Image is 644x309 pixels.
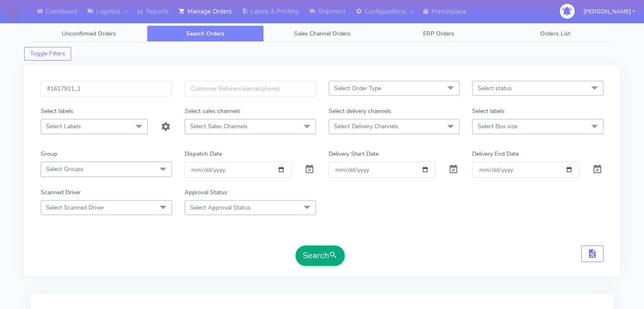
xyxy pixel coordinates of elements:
span: ERP Orders [423,30,454,38]
span: Sales Channel Orders [294,30,351,38]
label: Group [41,149,57,158]
label: Delivery Start Date [329,149,379,158]
label: Select sales channels [185,107,240,116]
span: Select Labels [46,122,81,130]
button: Search [296,246,345,266]
span: Select Sales Channels [190,122,248,130]
label: Dispatch Date [185,149,222,158]
button: Toggle Filters [24,47,71,61]
span: Select status [478,84,512,92]
label: Select labels [472,107,505,116]
ul: Tabs [30,25,614,42]
span: Select Order Type [334,84,381,92]
label: Scanned Driver [41,188,81,197]
span: Select Groups [46,165,83,173]
input: Order Id [41,81,172,97]
span: Unconfirmed Orders [62,30,116,38]
span: Select Delivery Channels [334,122,398,130]
span: Select Scanned Driver [46,204,104,212]
span: Search Orders [186,30,224,38]
span: Select Approval Status [190,204,251,212]
label: Approval Status [185,188,227,197]
label: Delivery End Date [472,149,519,158]
label: Select labels [41,107,73,116]
input: Customer Reference(email,phone) [185,81,316,97]
button: [PERSON_NAME] [577,3,641,20]
span: Select Box size [478,122,517,130]
span: Orders List [540,30,570,38]
label: Select delivery channels [329,107,391,116]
